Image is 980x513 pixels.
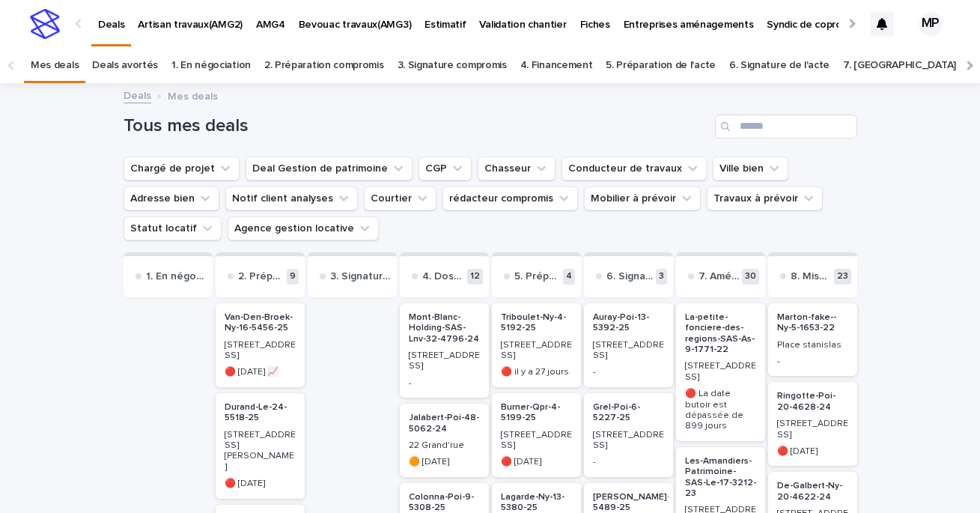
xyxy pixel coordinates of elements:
[171,48,251,83] a: 1. En négociation
[715,115,857,139] input: Search
[409,350,480,372] p: [STREET_ADDRESS]
[563,269,575,285] p: 4
[124,216,222,240] button: Statut locatif
[606,270,653,283] p: 6. Signature de l'acte notarié
[246,157,413,180] button: Deal Gestion de patrimoine
[225,479,296,489] p: 🔴 [DATE]
[676,303,765,441] a: La-petite-fonciere-des-regions-SAS-As-9-1771-22[STREET_ADDRESS]🔴 La date butoir est dépassée de 8...
[409,457,480,467] p: 🟠 [DATE]
[409,413,480,434] p: Jalabert-Poi-48-5062-24
[593,402,664,424] p: Grel-Poi-6-5227-25
[146,270,207,283] p: 1. En négociation
[168,87,218,103] p: Mes deals
[330,270,391,283] p: 3. Signature compromis
[409,440,480,451] p: 22 Grand'rue
[442,186,578,210] button: rédacteur compromis
[228,216,379,240] button: Agence gestion locative
[713,157,788,180] button: Ville bien
[124,115,709,137] h1: Tous mes deals
[729,48,830,83] a: 6. Signature de l'acte
[707,186,823,210] button: Travaux à prévoir
[30,9,60,39] img: stacker-logo-s-only.png
[685,389,756,432] p: 🔴 La date butoir est dépassée de 899 jours
[584,393,673,477] a: Grel-Poi-6-5227-25[STREET_ADDRESS]-
[124,157,240,180] button: Chargé de projet
[264,48,384,83] a: 2. Préparation compromis
[501,402,572,424] p: Burner-Qpr-4-5199-25
[834,269,851,285] p: 23
[742,269,759,285] p: 30
[791,270,831,283] p: 8. Mise en loc et gestion
[225,402,296,424] p: Durand-Le-24-5518-25
[478,157,556,180] button: Chasseur
[685,361,756,383] p: [STREET_ADDRESS]
[593,457,664,467] p: -
[501,457,572,467] p: 🔴 [DATE]
[777,312,848,334] p: Marton-fake--Ny-5-1653-22
[561,157,707,180] button: Conducteur de travaux
[501,340,572,362] p: [STREET_ADDRESS]
[287,269,299,285] p: 9
[843,48,956,83] a: 7. [GEOGRAPHIC_DATA]
[364,186,436,210] button: Courtier
[216,303,305,387] a: Van-Den-Broek-Ny-16-5456-25[STREET_ADDRESS]🔴 [DATE] 📈
[225,430,296,473] p: [STREET_ADDRESS][PERSON_NAME]
[225,312,296,334] p: Van-Den-Broek-Ny-16-5456-25
[400,404,489,477] a: Jalabert-Poi-48-5062-2422 Grand'rue🟠 [DATE]
[492,393,581,477] a: Burner-Qpr-4-5199-25[STREET_ADDRESS]🔴 [DATE]
[777,481,848,503] p: De-Galbert-Ny-20-4622-24
[492,303,581,387] a: Triboulet-Ny-4-5192-25[STREET_ADDRESS]🔴 il y a 27 jours
[593,340,664,362] p: [STREET_ADDRESS]
[398,48,507,83] a: 3. Signature compromis
[419,157,472,180] button: CGP
[593,312,664,334] p: Auray-Poi-13-5392-25
[31,48,79,83] a: Mes deals
[606,48,716,83] a: 5. Préparation de l'acte
[225,367,296,377] p: 🔴 [DATE] 📈
[919,12,943,36] div: MP
[768,303,857,377] a: Marton-fake--Ny-5-1653-22Place stanislas-
[777,419,848,440] p: [STREET_ADDRESS]
[216,393,305,499] a: Durand-Le-24-5518-25[STREET_ADDRESS][PERSON_NAME]🔴 [DATE]
[409,312,480,344] p: Mont-Blanc-Holding-SAS-Lnv-32-4796-24
[501,430,572,452] p: [STREET_ADDRESS]
[92,48,158,83] a: Deals avortés
[685,312,756,356] p: La-petite-fonciere-des-regions-SAS-As-9-1771-22
[777,340,848,350] p: Place stanislas
[422,270,464,283] p: 4. Dossier de financement
[584,186,701,210] button: Mobilier à prévoir
[777,446,848,457] p: 🔴 [DATE]
[768,382,857,466] a: Ringotte-Poi-20-4628-24[STREET_ADDRESS]🔴 [DATE]
[467,269,483,285] p: 12
[656,269,667,285] p: 3
[584,303,673,387] a: Auray-Poi-13-5392-25[STREET_ADDRESS]-
[699,270,739,283] p: 7. Aménagements et travaux
[501,367,572,377] p: 🔴 il y a 27 jours
[777,356,848,367] p: -
[593,367,664,377] p: -
[409,378,480,389] p: -
[777,391,848,413] p: Ringotte-Poi-20-4628-24
[225,186,358,210] button: Notif client analyses
[685,456,756,500] p: Les-Amandiers-Patrimoine-SAS-Le-17-3212-23
[238,270,284,283] p: 2. Préparation compromis
[400,303,489,398] a: Mont-Blanc-Holding-SAS-Lnv-32-4796-24[STREET_ADDRESS]-
[593,430,664,452] p: [STREET_ADDRESS]
[124,186,219,210] button: Adresse bien
[520,48,593,83] a: 4. Financement
[514,270,560,283] p: 5. Préparation de l'acte notarié
[124,86,151,103] a: Deals
[225,340,296,362] p: [STREET_ADDRESS]
[501,312,572,334] p: Triboulet-Ny-4-5192-25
